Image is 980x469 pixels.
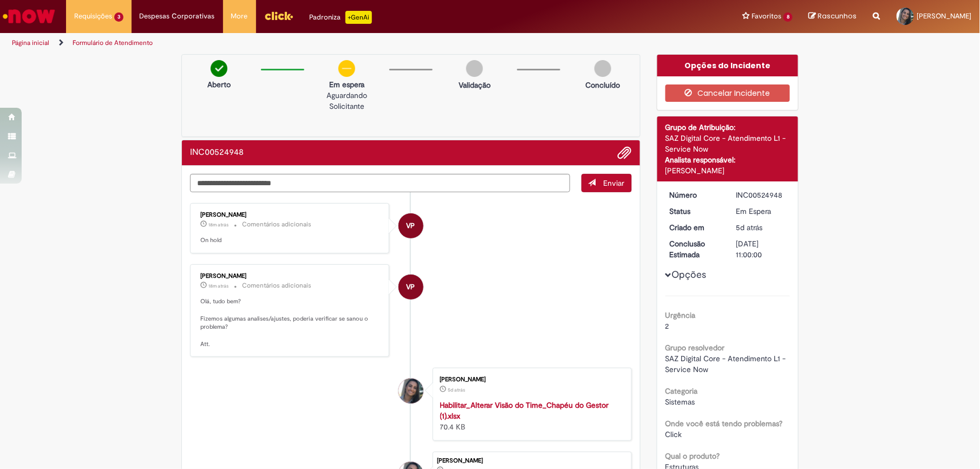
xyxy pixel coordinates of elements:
[618,146,632,160] button: Adicionar anexos
[662,222,728,233] dt: Criado em
[12,38,49,47] a: Página inicial
[200,236,381,245] p: On hold
[398,379,423,403] div: Sabrina Pereira Antunes
[407,274,415,300] span: VP
[662,238,728,260] dt: Conclusão Estimada
[665,429,682,439] span: Click
[448,387,466,393] time: 25/09/2025 08:26:16
[208,283,228,289] time: 29/09/2025 11:11:11
[231,11,248,22] span: More
[73,38,153,47] a: Formulário de Atendimento
[665,354,788,374] span: SAZ Digital Core - Atendimento L1 - Service Now
[917,11,972,21] span: [PERSON_NAME]
[407,213,415,239] span: VP
[665,154,790,165] div: Analista responsável:
[208,222,228,228] time: 29/09/2025 11:11:21
[662,206,728,217] dt: Status
[783,12,793,22] span: 8
[345,11,372,24] p: +GenAi
[665,386,698,396] b: Categoria
[736,222,786,233] div: 25/09/2025 08:26:25
[140,11,215,22] span: Despesas Corporativas
[440,376,620,383] div: [PERSON_NAME]
[665,419,783,428] b: Onde você está tendo problemas?
[1,5,57,27] img: ServiceNow
[665,84,790,102] button: Cancelar Incidente
[114,12,123,22] span: 3
[736,238,786,260] div: [DATE] 11:00:00
[310,79,383,90] p: Em espera
[459,80,491,90] p: Validação
[242,220,311,229] small: Comentários adicionais
[190,148,244,158] h2: INC00524948 Histórico de tíquete
[665,310,696,320] b: Urgência
[200,212,381,218] div: [PERSON_NAME]
[338,60,355,77] img: circle-minus.png
[665,133,790,154] div: SAZ Digital Core - Atendimento L1 - Service Now
[207,79,231,90] p: Aberto
[665,321,669,331] span: 2
[665,165,790,176] div: [PERSON_NAME]
[398,275,423,299] div: Victor Pasqual
[582,174,632,192] button: Enviar
[665,451,720,461] b: Qual o produto?
[8,33,645,53] ul: Trilhas de página
[736,223,762,232] span: 5d atrás
[310,11,372,24] div: Padroniza
[665,397,695,407] span: Sistemas
[208,222,228,228] span: 18m atrás
[440,400,620,432] div: 70.4 KB
[190,174,570,193] textarea: Digite sua mensagem aqui...
[665,122,790,133] div: Grupo de Atribuição:
[657,55,799,76] div: Opções do Incidente
[665,343,725,353] b: Grupo resolvedor
[200,273,381,279] div: [PERSON_NAME]
[264,8,293,24] img: click_logo_yellow_360x200.png
[752,11,781,22] span: Favoritos
[310,90,383,112] p: Aguardando Solicitante
[736,190,786,200] div: INC00524948
[448,387,466,393] span: 5d atrás
[662,190,728,200] dt: Número
[594,60,611,77] img: img-circle-grey.png
[736,223,762,232] time: 25/09/2025 08:26:25
[437,458,626,464] div: [PERSON_NAME]
[466,60,483,77] img: img-circle-grey.png
[604,178,625,188] span: Enviar
[398,213,423,238] div: Victor Pasqual
[736,206,786,217] div: Em Espera
[585,80,620,90] p: Concluído
[208,283,228,289] span: 18m atrás
[818,11,857,21] span: Rascunhos
[242,281,311,290] small: Comentários adicionais
[74,11,112,22] span: Requisições
[440,400,609,421] a: Habilitar_Alterar Visão do Time_Chapéu do Gestor (1).xlsx
[200,297,381,348] p: Olá, tudo bem? Fizemos algumas analises/ajustes, poderia verificar se sanou o problema? Att.
[211,60,227,77] img: check-circle-green.png
[809,11,857,22] a: Rascunhos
